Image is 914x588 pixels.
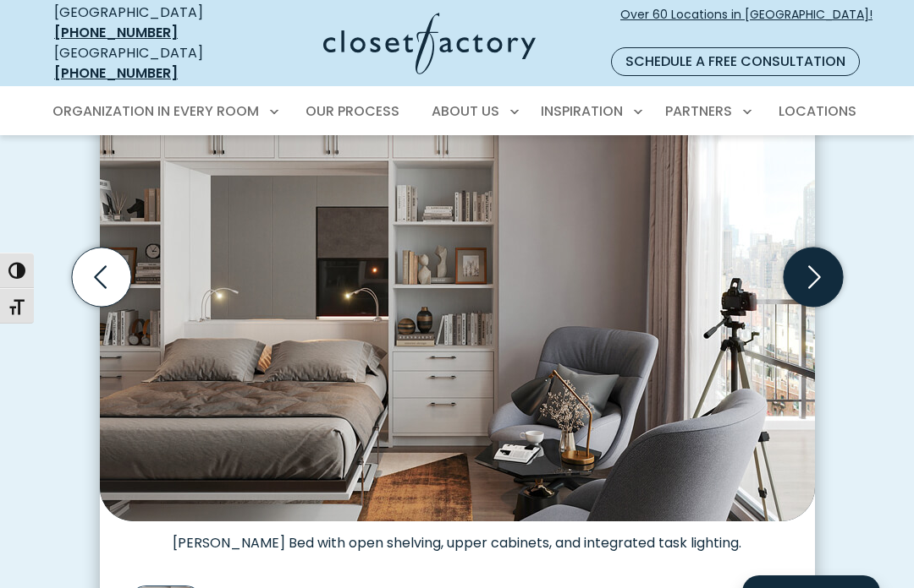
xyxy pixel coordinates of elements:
span: Locations [779,101,856,121]
nav: Primary Menu [41,88,873,135]
a: [PHONE_NUMBER] [54,63,178,83]
span: Partners [665,101,732,121]
span: Our Process [306,101,399,121]
img: Closet Factory Logo [323,13,536,74]
button: Next slide [777,241,850,313]
span: About Us [432,101,499,121]
div: [GEOGRAPHIC_DATA] [54,43,239,84]
button: Previous slide [65,241,138,313]
a: [PHONE_NUMBER] [54,23,178,42]
div: [GEOGRAPHIC_DATA] [54,3,239,43]
span: Organization in Every Room [52,101,259,121]
span: Over 60 Locations in [GEOGRAPHIC_DATA]! [620,6,873,41]
span: Inspiration [541,101,623,121]
img: Custom murphy bed with open display shelving [100,2,815,521]
figcaption: [PERSON_NAME] Bed with open shelving, upper cabinets, and integrated task lighting. [100,521,815,552]
a: Schedule a Free Consultation [611,47,860,76]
